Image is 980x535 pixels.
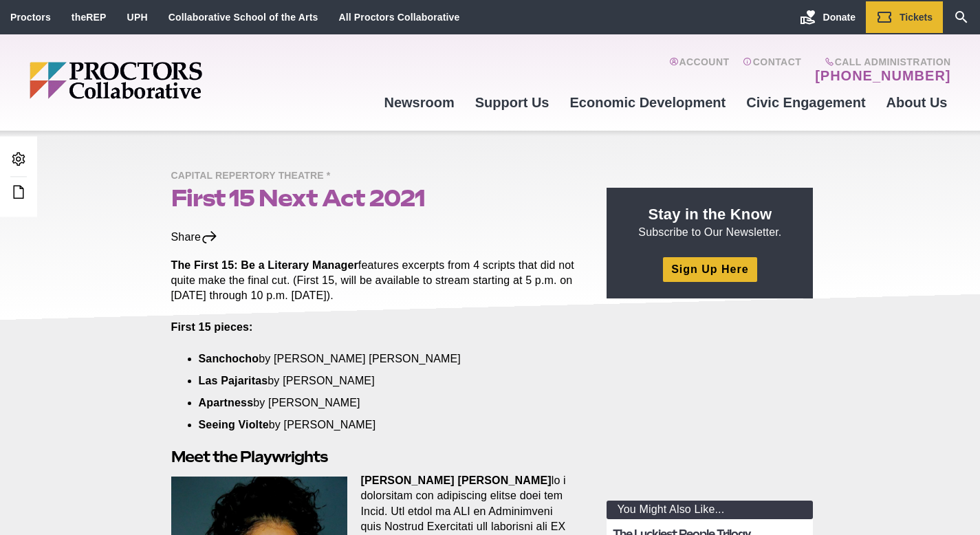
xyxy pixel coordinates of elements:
strong: [PERSON_NAME] [PERSON_NAME] [361,474,552,486]
a: Newsroom [373,84,464,121]
a: Economic Development [560,84,737,121]
a: Capital Repertory Theatre * [171,169,338,181]
a: Sign Up Here [663,257,756,281]
a: Civic Engagement [736,84,875,121]
a: Admin Area [7,147,30,173]
h1: First 15 Next Act 2021 [171,185,576,211]
strong: The First 15: Be a Literary Manager [171,259,358,271]
iframe: Advertisement [607,315,813,487]
a: All Proctors Collaborative [338,12,459,23]
p: Subscribe to Our Newsletter. [623,204,796,240]
a: Proctors [10,12,51,23]
a: theREP [72,12,107,23]
li: by [PERSON_NAME] [199,417,555,433]
a: About Us [876,84,958,121]
div: Share [171,230,219,245]
h2: Meet the Playwrights [171,446,576,468]
a: [PHONE_NUMBER] [815,67,950,84]
a: Edit this Post/Page [7,180,30,206]
a: Search [943,1,980,33]
span: Call Administration [811,56,950,67]
strong: First 15 pieces: [171,321,253,333]
strong: Seeing Violte [199,419,269,430]
strong: Sanchocho [199,353,259,364]
strong: Stay in the Know [649,206,772,223]
a: UPH [127,12,148,23]
a: Contact [743,56,801,84]
a: Account [669,56,729,84]
span: Tickets [900,12,933,23]
a: Tickets [866,1,943,33]
div: You Might Also Like... [607,501,813,519]
strong: Apartness [199,397,254,408]
strong: Las Pajaritas [199,375,268,386]
p: features excerpts from 4 scripts that did not quite make the final cut. (First 15, will be availa... [171,258,576,303]
span: Capital Repertory Theatre * [171,168,338,185]
img: Proctors logo [30,62,308,99]
li: by [PERSON_NAME] [199,395,555,411]
li: by [PERSON_NAME] [PERSON_NAME] [199,351,555,367]
span: Donate [823,12,856,23]
li: by [PERSON_NAME] [199,373,555,389]
a: Collaborative School of the Arts [168,12,318,23]
a: Donate [790,1,866,33]
a: Support Us [465,84,560,121]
